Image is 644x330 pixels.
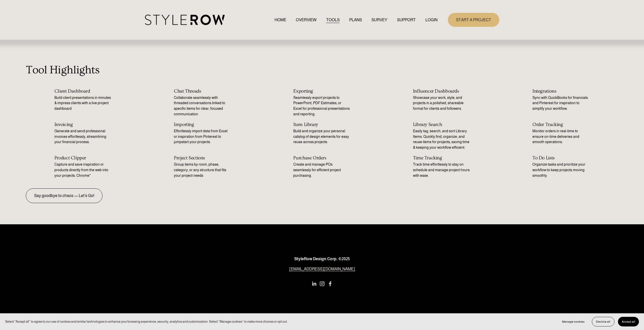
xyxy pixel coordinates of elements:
p: Select “Accept all” to agree to our use of cookies and similar technologies to enhance your brows... [5,319,288,324]
span: Accept all [622,320,635,323]
h2: Exporting [293,89,350,94]
p: Build and organize your personal catalog of design elements for easy reuse across projects [293,128,350,145]
p: Seamlessly export projects to PowerPoint, PDF Estimates, or Excel for professional presentations ... [293,95,350,117]
a: PLANS [349,16,362,23]
a: folder dropdown [397,16,416,23]
a: LinkedIn [311,281,317,286]
h2: Integrations [532,89,590,94]
button: Accept all [618,317,639,326]
h2: Purchase Orders [293,155,350,161]
strong: StyleRow Design Corp. ©2025 [294,257,350,261]
a: HOME [275,16,286,23]
h2: Item Library [293,122,350,127]
button: Decline all [592,317,614,326]
a: START A PROJECT [448,13,499,27]
h2: Chat Threads [174,89,231,94]
span: Manage cookies [562,320,585,323]
p: Collaborate seamlessly with threaded conversations linked to specific items for clear, focused co... [174,95,231,117]
a: [EMAIL_ADDRESS][DOMAIN_NAME] [289,266,355,272]
a: Facebook [328,281,333,286]
h2: To Do Lists [532,155,590,161]
h2: Invoicing [54,122,112,127]
h2: Client Dashboard [54,89,112,94]
p: Effortlessly import data from Excel or inspiration from Pinterest to jumpstart your projects. [174,128,231,145]
a: Say goodbye to chaos — Let's Go! [26,188,102,203]
p: Sync with QuickBooks for financials and Pinterest for inspiration to simplify your workflow. [532,95,590,112]
p: Generate and send professional invoices effortlessly, streamlining your financial process. [54,128,112,145]
a: LOGIN [425,16,438,23]
p: Showcase your work, style, and projects in a polished, shareable format for clients and followers. [413,95,470,112]
p: Capture and save inspiration or products directly from the web into your projects. Chrome* [54,162,112,178]
p: Tool Highlights [26,61,618,78]
span: Decline all [596,320,610,323]
a: SURVEY [371,16,387,23]
h2: Influencer Dashboards [413,89,470,94]
a: Instagram [320,281,325,286]
img: StyleRow [145,15,225,25]
h2: Library Search [413,122,470,127]
p: Group items by room, phase, category, or any structure that fits your project needs [174,162,231,178]
h2: Time Tracking [413,155,470,161]
h2: Product Clipper [54,155,112,161]
h2: Order Tracking [532,122,590,127]
h2: Importing [174,122,231,127]
p: Organize tasks and prioritize your workflow to keep projects moving smoothly. [532,162,590,178]
a: TOOLS [326,16,340,23]
a: OVERVIEW [296,16,317,23]
span: SUPPORT [397,17,416,23]
p: Build client presentations in minutes & impress clients with a live project dashboard [54,95,112,112]
p: Easily tag, search, and sort Library Items. Quickly find, organize, and reuse items for projects,... [413,128,470,150]
button: Manage cookies [558,317,588,326]
p: Track time effortlessly to stay on schedule and manage project hours with ease. [413,162,470,178]
p: Create and manage POs seamlessly for efficient project purchasing. [293,162,350,178]
h2: Project Sections [174,155,231,161]
p: Monitor orders in real-time to ensure on-time deliveries and smooth operations. [532,128,590,145]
